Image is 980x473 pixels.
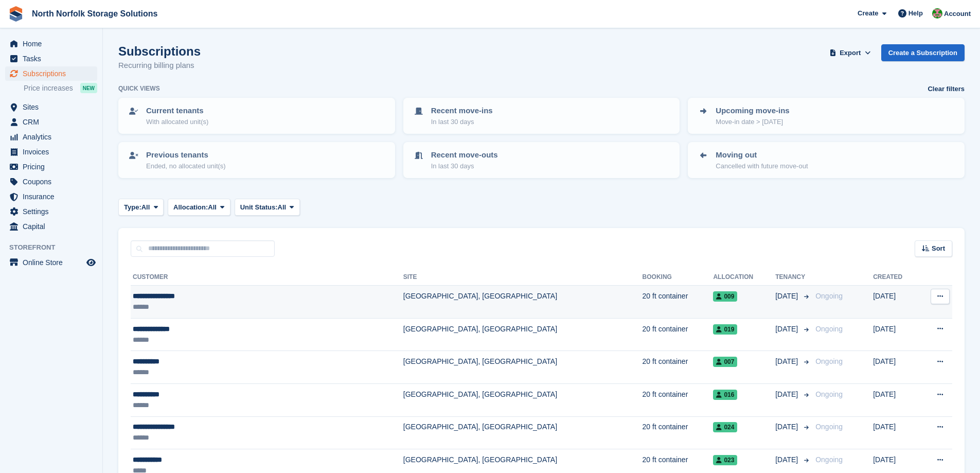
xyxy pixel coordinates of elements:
h6: Quick views [118,84,160,93]
a: Recent move-ins In last 30 days [404,99,679,133]
th: Booking [643,269,714,286]
button: Allocation: All [168,199,230,216]
p: Moving out [716,149,808,161]
span: Export [840,48,861,58]
a: Moving out Cancelled with future move-out [689,143,964,177]
a: Recent move-outs In last 30 days [404,143,679,177]
a: menu [5,189,97,204]
td: [GEOGRAPHIC_DATA], [GEOGRAPHIC_DATA] [403,351,643,384]
span: Ongoing [815,292,843,300]
td: 20 ft container [643,351,714,384]
span: [DATE] [775,389,800,400]
span: 016 [713,390,737,400]
a: menu [5,51,97,66]
span: All [208,202,217,213]
td: [DATE] [873,416,919,449]
td: 20 ft container [643,286,714,319]
a: menu [5,130,97,144]
p: Recent move-outs [431,149,498,161]
th: Site [403,269,643,286]
a: menu [5,160,97,174]
td: 20 ft container [643,383,714,416]
span: Ongoing [815,357,843,365]
td: [DATE] [873,351,919,384]
span: Help [908,8,923,19]
span: All [141,202,150,213]
span: CRM [23,115,84,129]
span: [DATE] [775,422,800,432]
th: Tenancy [775,269,811,286]
a: Current tenants With allocated unit(s) [119,99,394,133]
a: menu [5,66,97,81]
p: Previous tenants [146,149,226,161]
span: Ongoing [815,423,843,431]
span: [DATE] [775,324,800,335]
a: menu [5,219,97,234]
span: Create [858,8,878,19]
a: menu [5,174,97,189]
a: Upcoming move-ins Move-in date > [DATE] [689,99,964,133]
a: menu [5,145,97,159]
td: [DATE] [873,318,919,351]
td: [GEOGRAPHIC_DATA], [GEOGRAPHIC_DATA] [403,416,643,449]
p: In last 30 days [431,117,493,127]
span: Sort [932,243,945,254]
span: Capital [23,219,84,234]
span: Ongoing [815,456,843,464]
span: 024 [713,422,737,432]
span: Analytics [23,130,84,144]
span: Settings [23,204,84,219]
img: stora-icon-8386f47178a22dfd0bd8f6a31ec36ba5ce8667c1dd55bd0f319d3a0aa187defe.svg [8,6,24,22]
span: [DATE] [775,356,800,367]
span: Unit Status: [240,202,278,213]
p: Recurring billing plans [118,60,201,72]
p: Cancelled with future move-out [716,161,808,171]
span: All [278,202,287,213]
a: menu [5,255,97,270]
button: Unit Status: All [235,199,300,216]
td: 20 ft container [643,416,714,449]
th: Created [873,269,919,286]
span: Pricing [23,160,84,174]
p: Current tenants [146,105,208,117]
td: [DATE] [873,383,919,416]
img: Katherine Phelps [932,8,942,19]
a: North Norfolk Storage Solutions [28,5,162,22]
p: Recent move-ins [431,105,493,117]
td: [DATE] [873,286,919,319]
button: Type: All [118,199,164,216]
a: menu [5,37,97,51]
span: Coupons [23,174,84,189]
th: Customer [131,269,403,286]
td: [GEOGRAPHIC_DATA], [GEOGRAPHIC_DATA] [403,383,643,416]
span: Account [944,9,971,19]
span: 019 [713,324,737,335]
button: Export [828,44,873,61]
span: Insurance [23,189,84,204]
h1: Subscriptions [118,44,201,58]
span: Online Store [23,255,84,270]
div: NEW [80,83,97,93]
span: 007 [713,357,737,367]
a: menu [5,204,97,219]
p: Move-in date > [DATE] [716,117,789,127]
span: Home [23,37,84,51]
span: Invoices [23,145,84,159]
p: In last 30 days [431,161,498,171]
td: [GEOGRAPHIC_DATA], [GEOGRAPHIC_DATA] [403,286,643,319]
span: Ongoing [815,325,843,333]
span: 023 [713,455,737,465]
span: Price increases [24,83,73,93]
p: Upcoming move-ins [716,105,789,117]
a: Price increases NEW [24,82,97,94]
a: menu [5,115,97,129]
span: [DATE] [775,291,800,302]
span: Storefront [9,242,102,253]
a: Previous tenants Ended, no allocated unit(s) [119,143,394,177]
td: [GEOGRAPHIC_DATA], [GEOGRAPHIC_DATA] [403,318,643,351]
span: Tasks [23,51,84,66]
a: menu [5,100,97,114]
span: Type: [124,202,141,213]
a: Create a Subscription [881,44,965,61]
span: 009 [713,291,737,302]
